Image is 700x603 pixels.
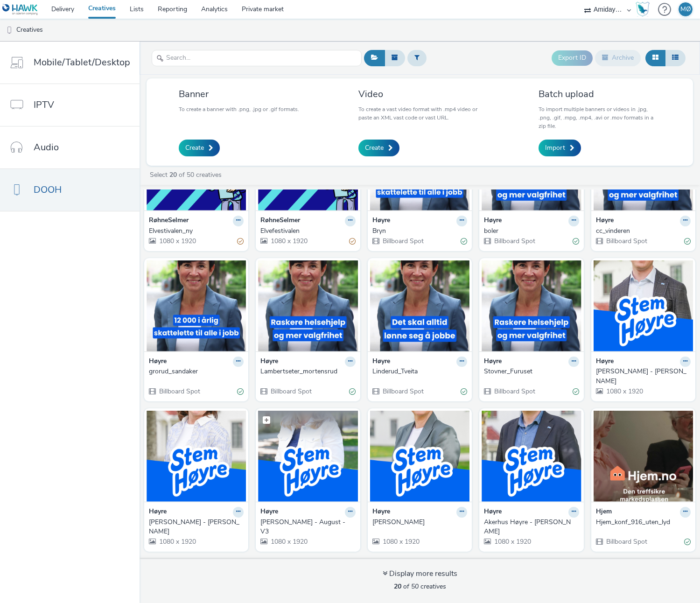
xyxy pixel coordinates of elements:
[179,105,299,113] p: To create a banner with .png, .jpg or .gif formats.
[482,260,581,351] img: Stovner_Furuset visual
[270,387,312,396] span: Billboard Spot
[596,226,687,236] div: cc_vinderen
[484,367,579,376] a: Stovner_Furuset
[484,507,502,518] strong: Høyre
[149,357,167,367] strong: Høyre
[149,170,225,179] a: Select of 50 creatives
[372,216,390,226] strong: Høyre
[482,411,581,502] img: Akerhus Høyre - Henrik Aasheim visual
[237,387,244,397] div: Valid
[149,518,240,537] div: [PERSON_NAME] - [PERSON_NAME]
[158,387,200,396] span: Billboard Spot
[149,216,189,226] strong: RøhneSelmer
[358,105,481,122] p: To create a vast video format with .mp4 video or paste an XML vast code or vast URL.
[149,507,167,518] strong: Høyre
[493,387,535,396] span: Billboard Spot
[349,387,356,397] div: Valid
[147,411,246,502] img: Akerhus Høyre - Kari Sofie Bjørnsen visual
[539,105,661,130] p: To import multiple banners or videos in .jpg, .png, .gif, .mpg, .mp4, .avi or .mov formats in a z...
[493,237,535,245] span: Billboard Spot
[149,226,240,236] div: Elvestivalen_ny
[636,2,650,17] img: Hawk Academy
[34,98,54,112] span: IPTV
[372,518,467,527] a: [PERSON_NAME]
[358,140,399,156] a: Create
[594,411,693,502] img: Hjem_konf_916_uten_lyd visual
[260,367,355,376] a: Lambertseter_mortensrud
[185,143,204,153] span: Create
[545,143,565,153] span: Import
[169,170,177,179] strong: 20
[552,50,593,65] button: Export ID
[665,50,686,66] button: Table
[461,237,467,246] div: Valid
[484,518,575,537] div: Akerhus Høyre - [PERSON_NAME]
[270,537,308,546] span: 1080 x 1920
[596,357,614,367] strong: Høyre
[260,357,278,367] strong: Høyre
[370,260,469,351] img: Linderud_Tveita visual
[147,260,246,351] img: grorud_sandaker visual
[573,387,579,397] div: Valid
[394,582,446,591] span: of 50 creatives
[382,537,420,546] span: 1080 x 1920
[605,537,647,546] span: Billboard Spot
[149,367,244,376] a: grorud_sandaker
[370,411,469,502] img: Akerhus Høyre - Tone Wilhelmsen Trøen visual
[260,507,278,518] strong: Høyre
[605,237,647,245] span: Billboard Spot
[372,357,390,367] strong: Høyre
[372,367,463,376] div: Linderud_Tveita
[394,582,401,591] strong: 20
[484,518,579,537] a: Akerhus Høyre - [PERSON_NAME]
[493,537,531,546] span: 1080 x 1920
[260,226,351,236] div: Elvefestivalen
[484,216,502,226] strong: Høyre
[645,50,665,66] button: Grid
[149,518,244,537] a: [PERSON_NAME] - [PERSON_NAME]
[258,411,357,502] img: Akerhus Høyre - August - V3 visual
[5,26,14,35] img: dooh
[383,568,457,579] div: Display more results
[260,367,351,376] div: Lambertseter_mortensrud
[596,216,614,226] strong: Høyre
[149,226,244,236] a: Elvestivalen_ny
[484,367,575,376] div: Stovner_Furuset
[596,367,687,386] div: [PERSON_NAME] - [PERSON_NAME]
[372,226,463,236] div: Bryn
[596,507,612,518] strong: Hjem
[358,88,481,100] h3: Video
[34,56,130,69] span: Mobile/Tablet/Desktop
[539,140,581,156] a: Import
[484,357,502,367] strong: Høyre
[34,140,59,154] span: Audio
[372,518,463,527] div: [PERSON_NAME]
[179,140,220,156] a: Create
[349,237,356,246] div: Partially valid
[680,2,691,16] div: MØ
[382,387,424,396] span: Billboard Spot
[158,537,196,546] span: 1080 x 1920
[2,4,38,15] img: undefined Logo
[372,507,390,518] strong: Høyre
[484,226,579,236] a: boler
[237,237,244,246] div: Partially valid
[684,237,691,246] div: Valid
[372,226,467,236] a: Bryn
[260,216,300,226] strong: RøhneSelmer
[158,237,196,245] span: 1080 x 1920
[258,260,357,351] img: Lambertseter_mortensrud visual
[260,518,351,537] div: [PERSON_NAME] - August - V3
[179,88,299,100] h3: Banner
[684,537,691,547] div: Valid
[372,367,467,376] a: Linderud_Tveita
[595,50,641,66] button: Archive
[365,143,384,153] span: Create
[596,518,691,527] a: Hjem_konf_916_uten_lyd
[461,387,467,397] div: Valid
[484,226,575,236] div: boler
[594,260,693,351] img: Akerhus Høyre - Håkon Snortheim visual
[605,387,643,396] span: 1080 x 1920
[382,237,424,245] span: Billboard Spot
